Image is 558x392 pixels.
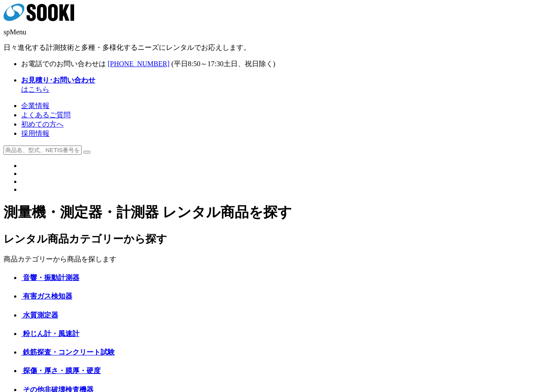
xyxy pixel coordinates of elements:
[188,60,200,67] span: 8:50
[23,367,101,374] span: 探傷・厚さ・膜厚・硬度
[23,348,115,356] span: 鉄筋探査・コンクリート試験
[4,232,554,246] h2: レンタル商品カテゴリーから探す
[21,76,95,84] strong: お見積り･お問い合わせ
[21,76,95,93] span: はこちら
[21,76,95,93] a: お見積り･お問い合わせはこちら
[21,311,58,319] a: 水質測定器
[21,130,49,137] a: 採用情報
[207,60,223,67] span: 17:30
[108,60,169,67] a: [PHONE_NUMBER]
[21,111,71,119] a: よくあるご質問
[21,330,79,337] a: 粉じん計・風速計
[4,203,554,222] h1: 測量機・測定器・計測器 レンタル商品を探す
[21,102,49,109] a: 企業情報
[23,274,79,281] span: 音響・振動計測器
[4,43,554,52] p: 日々進化する計測技術と多種・多様化するニーズにレンタルでお応えします。
[4,255,554,264] p: 商品カテゴリーから商品を探します
[21,292,72,300] a: 有害ガス検知器
[21,348,115,356] a: 鉄筋探査・コンクリート試験
[21,367,101,374] a: 探傷・厚さ・膜厚・硬度
[23,330,79,337] span: 粉じん計・風速計
[21,60,106,67] span: お電話でのお問い合わせは
[4,28,26,36] span: spMenu
[171,60,275,67] span: (平日 ～ 土日、祝日除く)
[21,120,64,128] a: 初めての方へ
[21,274,79,281] a: 音響・振動計測器
[4,146,82,155] input: 商品名、型式、NETIS番号を入力してください
[23,292,72,300] span: 有害ガス検知器
[23,311,58,319] span: 水質測定器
